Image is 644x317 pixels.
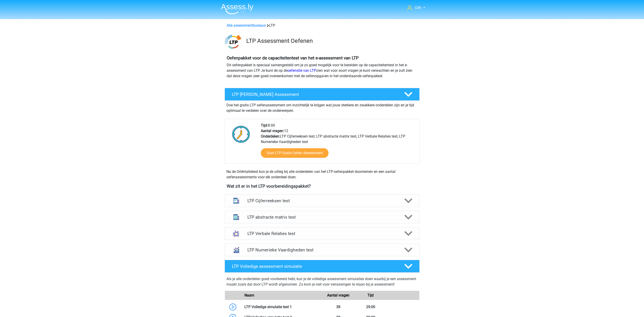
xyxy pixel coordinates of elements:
[223,88,421,101] a: LTP [PERSON_NAME] Assessment
[241,293,322,298] div: Naam
[230,244,242,256] img: numeriek redeneren
[227,23,266,28] a: Alle assessmentbureaus
[230,228,242,239] img: analogieen
[227,55,359,61] b: Oefenpakket voor de capaciteitentest van het e-assessment van LTP
[223,243,421,256] a: numeriek redeneren LTP Numerieke Vaardigheden test
[230,195,242,207] img: cijferreeksen
[247,198,397,203] h4: LTP Cijferreeksen test
[232,264,397,269] h4: LTP Volledige assessment simulatie
[247,215,397,220] h4: LTP abstracte matrix test
[287,68,316,73] a: oefensite van LTP
[225,101,420,113] div: Doe het gratis LTP oefenassessment om inzichtelijk te krijgen wat jouw sterkere en zwakkere onder...
[415,5,421,10] span: Cdh
[241,304,322,310] div: LTP Volledige simulatie test 1
[223,227,421,240] a: analogieen LTP Verbale Relaties test
[246,37,416,44] h3: LTP Assessment Oefenen
[225,23,419,28] div: LTP
[225,34,241,50] img: ltp.png
[230,123,253,146] img: Klok
[230,211,242,223] img: abstracte matrices
[247,231,397,236] h4: LTP Verbale Relaties test
[221,4,253,14] img: Assessly
[223,260,421,273] a: LTP Volledige assessment simulatie
[354,293,387,298] div: Tijd
[223,211,421,223] a: abstracte matrices LTP abstracte matrix test
[227,62,418,79] p: Dit oefenpakket is speciaal samengesteld om je zo goed mogelijk voor te bereiden op de capaciteit...
[247,247,397,253] h4: LTP Numerieke Vaardigheden test
[223,194,421,207] a: cijferreeksen LTP Cijferreeksen test
[261,148,328,158] a: Start LTP Gratis Oefen Assessment
[257,123,419,163] div: 8:00 12 LTP Cijferreeksen test, LTP abstracte matrix test, LTP Verbale Relaties test, LTP Numerie...
[227,184,418,189] h4: Wat zit er in het LTP voorbereidingspakket?
[322,293,354,298] div: Aantal vragen
[261,123,268,128] b: Tijd:
[405,5,427,10] a: Cdh
[225,169,420,180] div: Na de Oriëntatietest kun je de uitleg bij alle onderdelen van het LTP-oefenpakket doornemen en ee...
[226,276,418,289] div: Als je alle onderdelen goed voorbereid hebt, kun je de volledige assessment simulaties doen waarb...
[261,134,280,138] b: Onderdelen:
[261,129,284,133] b: Aantal vragen:
[232,92,397,97] h4: LTP [PERSON_NAME] Assessment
